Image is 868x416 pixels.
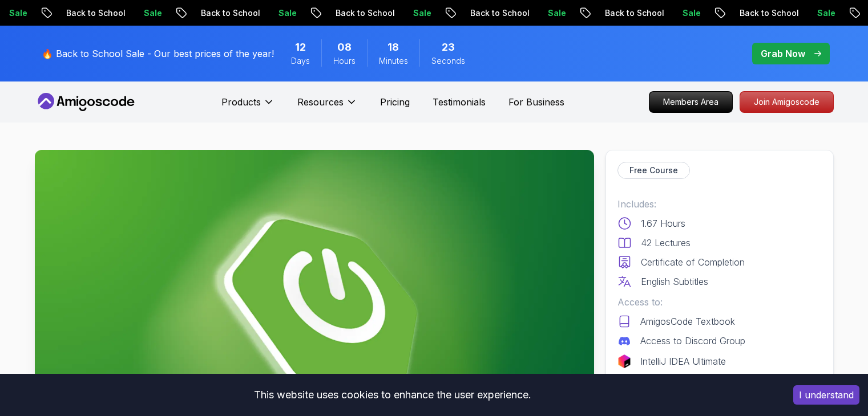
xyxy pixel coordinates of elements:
span: Seconds [431,55,465,67]
p: Back to School [313,7,391,19]
span: 18 Minutes [387,39,399,55]
p: Access to: [617,295,822,309]
p: 🔥 Back to School Sale - Our best prices of the year! [42,47,274,60]
p: AmigosCode Textbook [640,315,735,328]
p: Resources [297,95,344,109]
p: Back to School [448,7,526,19]
p: IntelliJ IDEA Ultimate [640,354,726,368]
p: Back to School [717,7,795,19]
span: Minutes [379,55,408,67]
p: Sale [122,7,158,19]
p: 42 Lectures [641,236,691,250]
p: Sale [256,7,293,19]
p: Certificate of Completion [641,255,745,269]
a: Join Amigoscode [740,91,834,113]
p: Back to School [179,7,256,19]
p: Back to School [44,7,122,19]
p: Sale [660,7,697,19]
a: For Business [508,95,564,109]
div: This website uses cookies to enhance the user experience. [9,382,776,407]
p: Products [221,95,261,109]
a: Testimonials [433,95,486,109]
p: Join Amigoscode [740,92,833,112]
img: jetbrains logo [617,354,631,368]
p: Access to Discord Group [640,334,745,348]
p: Grab Now [761,47,805,60]
button: Products [221,95,274,118]
span: Days [291,55,310,67]
span: 12 Days [295,39,306,55]
p: Sale [526,7,562,19]
a: Pricing [380,95,410,109]
p: 1.67 Hours [641,217,685,230]
p: English Subtitles [641,275,708,288]
p: Includes: [617,197,822,211]
p: Members Area [649,92,732,112]
button: Resources [297,95,357,118]
p: Sale [391,7,427,19]
span: 23 Seconds [442,39,455,55]
a: Members Area [649,91,733,113]
p: Free Course [629,165,678,176]
span: Hours [333,55,356,67]
button: Accept cookies [793,385,859,405]
span: 8 Hours [337,39,352,55]
p: Back to School [583,7,660,19]
p: Sale [795,7,831,19]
